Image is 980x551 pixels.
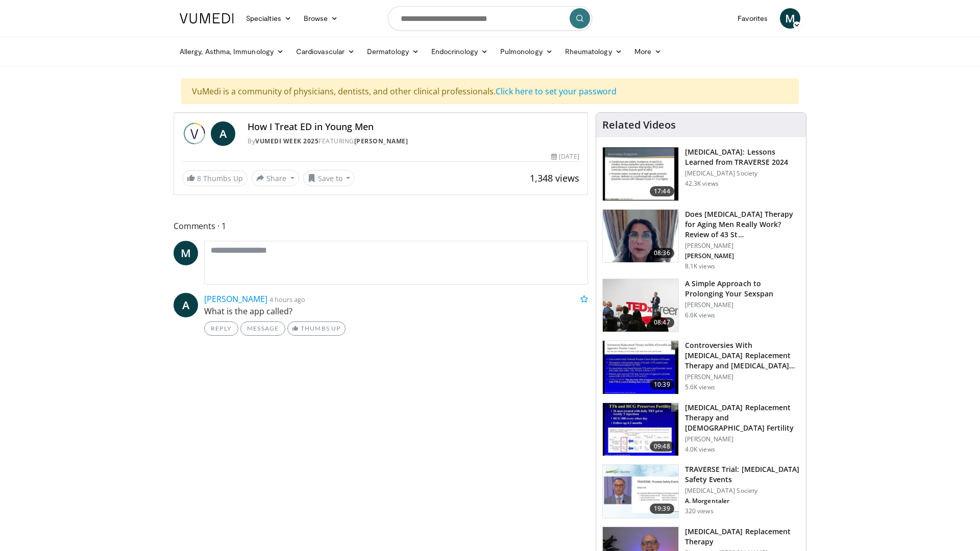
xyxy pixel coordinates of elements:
[269,295,305,304] small: 4 hours ago
[248,137,579,146] div: By FEATURING
[685,487,800,495] p: [MEDICAL_DATA] Society
[685,262,715,270] p: 8.1K views
[603,465,678,518] img: 9812f22f-d817-4923-ae6c-a42f6b8f1c21.png.150x105_q85_crop-smart_upscale.png
[388,6,592,31] input: Search topics, interventions
[204,321,238,336] a: Reply
[174,219,588,233] span: Comments 1
[602,147,800,201] a: 17:44 [MEDICAL_DATA]: Lessons Learned from TRAVERSE 2024 [MEDICAL_DATA] Society 42.3K views
[602,340,800,394] a: 10:39 Controversies With [MEDICAL_DATA] Replacement Therapy and [MEDICAL_DATA] Can… [PERSON_NAME]...
[685,311,715,319] p: 6.6K views
[650,441,674,452] span: 09:48
[425,41,494,62] a: Endocrinology
[303,170,355,186] button: Save to
[685,464,800,485] h3: TRAVERSE Trial: [MEDICAL_DATA] Safety Events
[602,464,800,518] a: 19:39 TRAVERSE Trial: [MEDICAL_DATA] Safety Events [MEDICAL_DATA] Society A. Morgentaler 320 views
[685,435,800,443] p: [PERSON_NAME]
[685,301,800,309] p: [PERSON_NAME]
[494,41,559,62] a: Pulmonology
[685,497,800,505] p: A. Morgentaler
[685,383,715,391] p: 5.6K views
[204,293,267,305] a: [PERSON_NAME]
[559,41,628,62] a: Rheumatology
[174,293,198,317] a: A
[211,121,235,146] a: A
[685,147,800,167] h3: [MEDICAL_DATA]: Lessons Learned from TRAVERSE 2024
[354,137,408,145] a: [PERSON_NAME]
[248,121,579,133] h4: How I Treat ED in Young Men
[181,79,799,104] div: VuMedi is a community of physicians, dentists, and other clinical professionals.
[685,169,800,178] p: [MEDICAL_DATA] Society
[252,170,299,186] button: Share
[628,41,668,62] a: More
[174,241,198,265] a: M
[685,242,800,250] p: [PERSON_NAME]
[603,279,678,332] img: c4bd4661-e278-4c34-863c-57c104f39734.150x105_q85_crop-smart_upscale.jpg
[685,279,800,299] h3: A Simple Approach to Prolonging Your Sexspan
[287,321,345,336] a: Thumbs Up
[685,507,714,515] p: 320 views
[602,119,676,131] h4: Related Videos
[290,41,361,62] a: Cardiovascular
[551,152,579,161] div: [DATE]
[685,527,800,547] h3: [MEDICAL_DATA] Replacement Therapy
[650,504,674,514] span: 19:39
[685,445,715,454] p: 4.0K views
[650,380,674,390] span: 10:39
[174,113,587,113] video-js: Video Player
[240,321,285,336] a: Message
[685,340,800,371] h3: Controversies With [MEDICAL_DATA] Replacement Therapy and [MEDICAL_DATA] Can…
[361,41,425,62] a: Dermatology
[204,305,588,317] p: What is the app called?
[496,86,617,97] a: Click here to set your password
[602,403,800,457] a: 09:48 [MEDICAL_DATA] Replacement Therapy and [DEMOGRAPHIC_DATA] Fertility [PERSON_NAME] 4.0K views
[603,341,678,394] img: 418933e4-fe1c-4c2e-be56-3ce3ec8efa3b.150x105_q85_crop-smart_upscale.jpg
[603,210,678,263] img: 4d4bce34-7cbb-4531-8d0c-5308a71d9d6c.150x105_q85_crop-smart_upscale.jpg
[530,172,579,184] span: 1,348 views
[685,373,800,381] p: [PERSON_NAME]
[650,317,674,328] span: 08:47
[180,13,234,23] img: VuMedi Logo
[650,248,674,258] span: 08:36
[650,186,674,196] span: 17:44
[685,180,719,188] p: 42.3K views
[780,8,800,29] a: M
[731,8,774,29] a: Favorites
[174,41,290,62] a: Allergy, Asthma, Immunology
[182,170,248,186] a: 8 Thumbs Up
[298,8,345,29] a: Browse
[255,137,318,145] a: Vumedi Week 2025
[685,252,800,260] p: [PERSON_NAME]
[603,147,678,201] img: 1317c62a-2f0d-4360-bee0-b1bff80fed3c.150x105_q85_crop-smart_upscale.jpg
[240,8,298,29] a: Specialties
[603,403,678,456] img: 58e29ddd-d015-4cd9-bf96-f28e303b730c.150x105_q85_crop-smart_upscale.jpg
[182,121,207,146] img: Vumedi Week 2025
[197,173,201,183] span: 8
[602,279,800,333] a: 08:47 A Simple Approach to Prolonging Your Sexspan [PERSON_NAME] 6.6K views
[685,209,800,240] h3: Does [MEDICAL_DATA] Therapy for Aging Men Really Work? Review of 43 St…
[602,209,800,270] a: 08:36 Does [MEDICAL_DATA] Therapy for Aging Men Really Work? Review of 43 St… [PERSON_NAME] [PERS...
[685,403,800,433] h3: [MEDICAL_DATA] Replacement Therapy and [DEMOGRAPHIC_DATA] Fertility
